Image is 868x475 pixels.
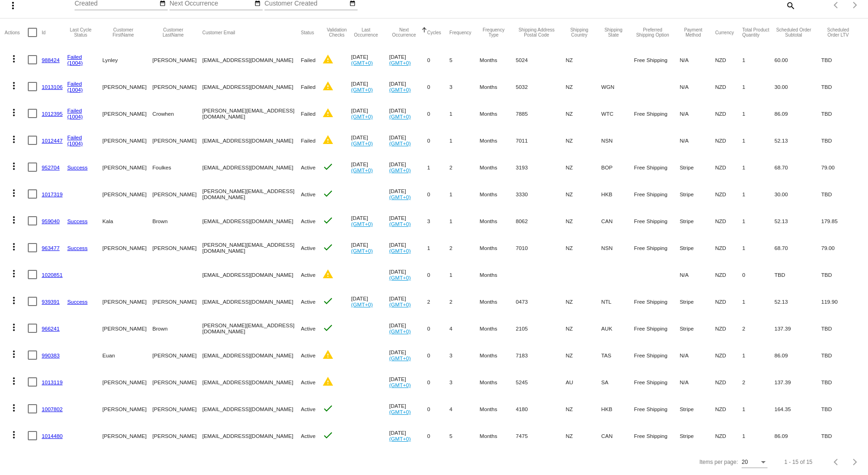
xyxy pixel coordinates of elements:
a: (GMT+0) [389,60,411,66]
mat-cell: 3330 [516,181,566,207]
mat-cell: 4180 [516,395,566,422]
mat-cell: NZ [566,395,601,422]
mat-cell: [PERSON_NAME] [152,234,202,261]
mat-cell: [DATE] [389,154,427,181]
mat-cell: 1 [449,127,479,154]
mat-cell: 3193 [516,154,566,181]
mat-cell: 0 [427,73,449,100]
mat-cell: N/A [679,127,715,154]
mat-cell: N/A [679,73,715,100]
mat-cell: N/A [679,369,715,395]
a: (GMT+0) [351,167,373,173]
mat-cell: [DATE] [351,234,389,261]
mat-cell: NZD [715,207,742,234]
mat-cell: Free Shipping [634,234,680,261]
mat-cell: Months [480,395,516,422]
mat-cell: 4 [449,395,479,422]
mat-cell: Months [480,181,516,207]
mat-cell: 3 [427,207,449,234]
mat-cell: [PERSON_NAME] [102,181,152,207]
mat-cell: TBD [821,315,863,342]
mat-cell: 1 [427,234,449,261]
mat-cell: 2 [449,154,479,181]
mat-cell: 0 [427,315,449,342]
mat-cell: NZD [715,342,742,369]
mat-cell: 86.09 [774,100,821,127]
mat-cell: 68.70 [774,234,821,261]
mat-cell: 7010 [516,234,566,261]
mat-cell: 4 [449,315,479,342]
mat-cell: NZD [715,315,742,342]
a: Success [67,164,88,170]
mat-cell: [DATE] [351,207,389,234]
mat-cell: [EMAIL_ADDRESS][DOMAIN_NAME] [202,207,301,234]
mat-cell: Free Shipping [634,288,680,315]
mat-cell: [DATE] [389,315,427,342]
a: Success [67,245,88,251]
mat-cell: Months [480,315,516,342]
mat-cell: Stripe [679,315,715,342]
mat-icon: more_vert [8,107,19,118]
mat-cell: 0 [427,261,449,288]
mat-cell: 0 [427,369,449,395]
mat-cell: [PERSON_NAME] [102,234,152,261]
mat-cell: [DATE] [389,181,427,207]
button: Change sorting for NextOccurrenceUtc [389,27,419,37]
mat-cell: Stripe [679,395,715,422]
mat-cell: [DATE] [389,288,427,315]
mat-cell: N/A [679,100,715,127]
a: (GMT+0) [351,221,373,227]
mat-cell: [EMAIL_ADDRESS][DOMAIN_NAME] [202,288,301,315]
mat-cell: NZD [715,369,742,395]
a: 1020851 [42,272,63,278]
mat-cell: [PERSON_NAME] [102,154,152,181]
mat-cell: [DATE] [351,154,389,181]
mat-cell: [DATE] [389,127,427,154]
mat-cell: [DATE] [351,127,389,154]
a: Failed [67,107,82,113]
button: Change sorting for Subtotal [774,27,813,37]
mat-cell: NZ [566,181,601,207]
mat-cell: 2 [742,315,774,342]
mat-cell: N/A [679,261,715,288]
a: 1013106 [42,84,63,90]
a: (1004) [67,113,83,119]
mat-cell: Stripe [679,234,715,261]
mat-cell: 0 [427,100,449,127]
mat-cell: Stripe [679,154,715,181]
a: (GMT+0) [389,140,411,146]
a: (GMT+0) [389,194,411,200]
mat-cell: TAS [601,342,634,369]
mat-cell: NZD [715,100,742,127]
button: Change sorting for Cycles [427,30,441,35]
mat-cell: 1 [449,181,479,207]
button: Change sorting for CustomerFirstName [102,27,144,37]
mat-cell: 2 [427,288,449,315]
mat-cell: Months [480,342,516,369]
mat-cell: 52.13 [774,207,821,234]
mat-icon: more_vert [8,214,19,225]
mat-cell: Months [480,207,516,234]
mat-cell: NZD [715,46,742,73]
mat-cell: [DATE] [389,395,427,422]
button: Change sorting for CurrencyIso [715,30,734,35]
a: (GMT+0) [351,248,373,254]
a: 952704 [42,164,60,170]
mat-cell: Months [480,369,516,395]
mat-icon: more_vert [8,349,19,360]
mat-cell: [PERSON_NAME] [152,127,202,154]
mat-cell: 5245 [516,369,566,395]
a: Success [67,218,88,224]
mat-cell: [PERSON_NAME] [152,46,202,73]
mat-cell: Free Shipping [634,342,680,369]
mat-cell: 1 [742,395,774,422]
a: 1013119 [42,379,63,385]
mat-cell: [DATE] [351,46,389,73]
mat-cell: Free Shipping [634,46,680,73]
a: (GMT+0) [351,113,373,119]
mat-cell: NZD [715,395,742,422]
mat-cell: [PERSON_NAME] [102,369,152,395]
a: 959040 [42,218,60,224]
mat-cell: 1 [449,100,479,127]
button: Change sorting for ShippingState [601,27,626,37]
